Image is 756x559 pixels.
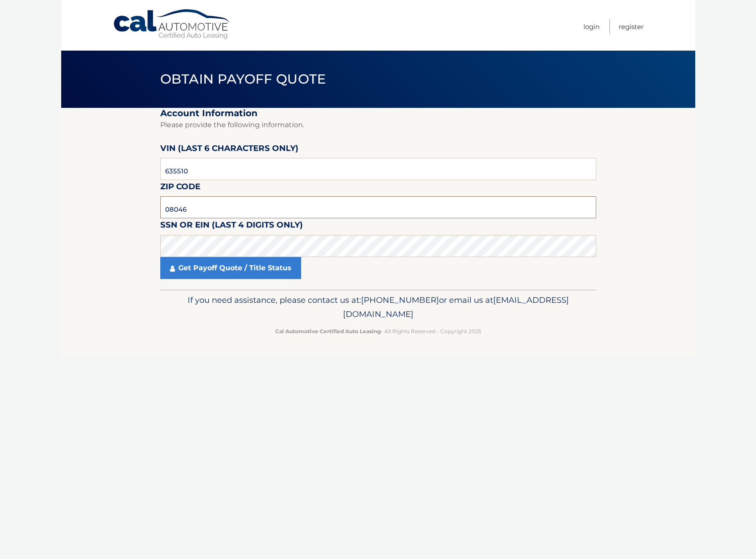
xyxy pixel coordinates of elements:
a: Cal Automotive [113,9,232,40]
label: SSN or EIN (last 4 digits only) [160,218,303,235]
span: Obtain Payoff Quote [160,71,326,87]
a: Get Payoff Quote / Title Status [160,257,301,279]
a: Login [583,19,600,34]
p: If you need assistance, please contact us at: or email us at [166,293,590,321]
strong: Cal Automotive Certified Auto Leasing [275,328,381,335]
a: Register [619,19,644,34]
p: - All Rights Reserved - Copyright 2025 [166,327,590,336]
p: Please provide the following information. [160,119,596,131]
label: VIN (last 6 characters only) [160,142,299,158]
span: [PHONE_NUMBER] [361,295,439,305]
h2: Account Information [160,108,596,119]
label: Zip Code [160,180,200,196]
